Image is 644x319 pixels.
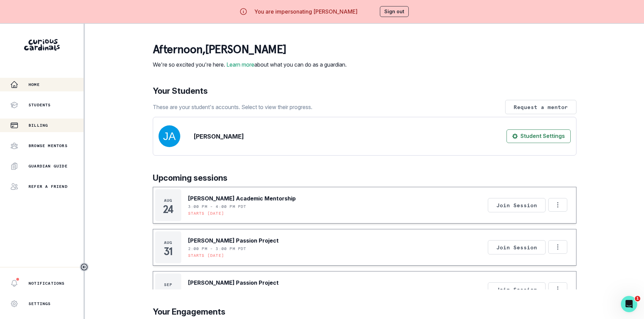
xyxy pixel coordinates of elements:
[488,198,546,212] button: Join Session
[548,240,567,254] button: Options
[507,129,571,143] button: Student Settings
[194,132,244,141] p: [PERSON_NAME]
[188,279,279,287] p: [PERSON_NAME] Passion Project
[153,172,576,184] p: Upcoming sessions
[188,204,246,209] p: 3:00 PM - 4:00 PM PDT
[159,125,180,147] img: svg
[188,211,224,216] p: Starts [DATE]
[29,102,51,108] p: Students
[188,253,224,258] p: Starts [DATE]
[488,240,546,254] button: Join Session
[188,194,296,202] p: [PERSON_NAME] Academic Mentorship
[29,184,68,189] p: Refer a friend
[29,281,65,286] p: Notifications
[29,123,48,128] p: Billing
[226,61,254,68] a: Learn more
[153,43,347,56] p: afternoon , [PERSON_NAME]
[635,296,640,301] span: 1
[505,100,576,114] button: Request a mentor
[24,39,60,51] img: Curious Cardinals Logo
[164,282,172,287] p: Sep
[548,198,567,212] button: Options
[380,6,409,17] button: Sign out
[188,236,279,245] p: [PERSON_NAME] Passion Project
[188,246,246,251] p: 2:00 PM - 3:00 PM PDT
[163,206,173,213] p: 24
[29,143,68,148] p: Browse Mentors
[164,240,172,245] p: Aug
[153,85,576,97] p: Your Students
[80,263,89,271] button: Toggle sidebar
[153,60,347,69] p: We're so excited you're here. about what you can do as a guardian.
[548,282,567,296] button: Options
[164,248,172,255] p: 31
[621,296,637,312] iframe: Intercom live chat
[164,198,172,203] p: Aug
[153,103,312,111] p: These are your student's accounts. Select to view their progress.
[29,301,51,306] p: Settings
[153,306,576,318] p: Your Engagements
[488,282,546,297] button: Join Session
[29,82,40,87] p: Home
[254,7,357,16] p: You are impersonating [PERSON_NAME]
[188,288,246,294] p: 2:00 PM - 3:00 PM PDT
[29,163,68,169] p: Guardian Guide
